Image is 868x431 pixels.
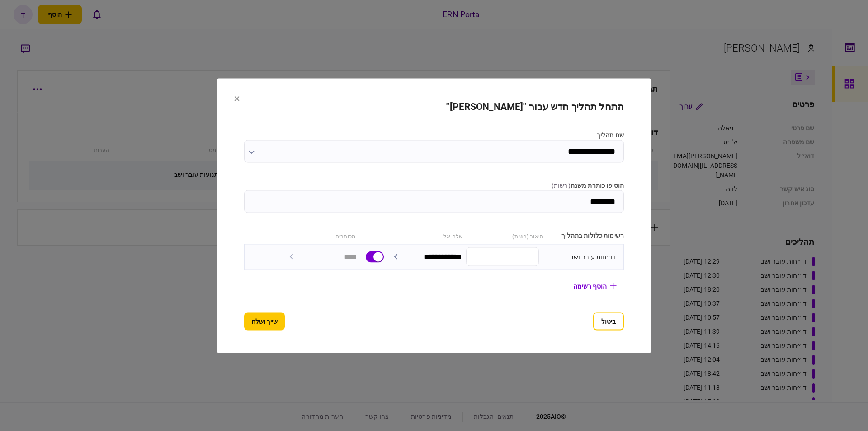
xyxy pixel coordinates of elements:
[244,180,624,190] label: הוסיפו כותרת משנה
[552,181,571,189] span: ( רשות )
[387,231,463,240] div: שלח אל
[467,231,543,240] div: תיאור (רשות)
[593,312,624,330] button: ביטול
[244,130,624,140] label: שם תהליך
[543,252,616,261] div: דו״חות עובר ושב
[244,312,285,330] button: שייך ושלח
[566,278,624,294] button: הוסף רשימה
[244,101,624,112] h2: התחל תהליך חדש עבור "[PERSON_NAME]"
[548,231,624,240] div: רשימות כלולות בתהליך
[279,231,355,240] div: מכותבים
[244,190,624,213] input: הוסיפו כותרת משנה
[244,140,624,162] input: שם תהליך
